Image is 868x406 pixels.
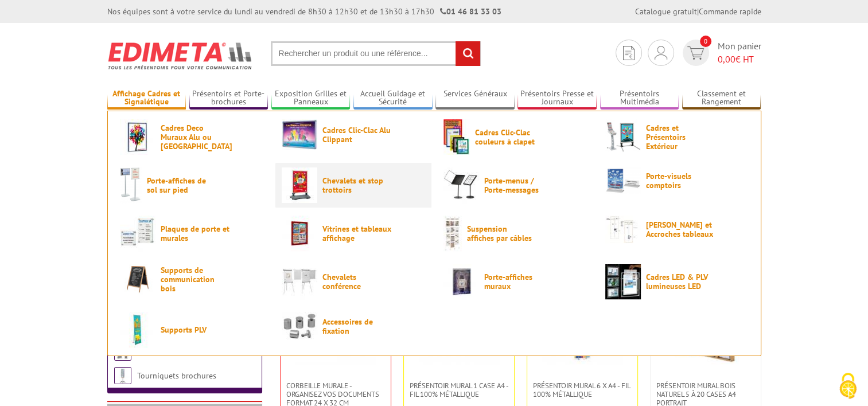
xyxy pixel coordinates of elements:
[443,167,479,203] img: Porte-menus / Porte-messages
[443,264,479,299] img: Porte-affiches muraux
[605,216,641,243] img: Cimaises et Accroches tableaux
[605,119,641,155] img: Cadres et Présentoirs Extérieur
[443,216,462,251] img: Suspension affiches par câbles
[322,272,391,291] span: Chevalets conférence
[120,216,155,251] img: Plaques de porte et murales
[147,176,216,194] span: Porte-affiches de sol sur pied
[282,264,425,299] a: Chevalets conférence
[282,312,317,340] img: Accessoires de fixation
[456,41,480,66] input: rechercher
[282,312,425,340] a: Accessoires de fixation
[120,264,155,294] img: Supports de communication bois
[114,367,131,384] img: Tourniquets brochures
[635,6,697,17] a: Catalogue gratuit
[443,216,587,251] a: Suspension affiches par câbles
[623,46,635,60] img: devis rapide
[353,89,433,108] a: Accueil Guidage et Sécurité
[282,119,317,150] img: Cadres Clic-Clac Alu Clippant
[440,6,501,17] strong: 01 46 81 33 03
[120,312,155,348] img: Supports PLV
[120,119,263,155] a: Cadres Deco Muraux Alu ou [GEOGRAPHIC_DATA]
[605,264,641,299] img: Cadres LED & PLV lumineuses LED
[282,167,425,203] a: Chevalets et stop trottoirs
[443,119,587,155] a: Cadres Clic-Clac couleurs à clapet
[605,216,749,243] a: [PERSON_NAME] et Accroches tableaux
[161,325,229,334] span: Supports PLV
[646,171,715,190] span: Porte-visuels comptoirs
[467,224,536,243] span: Suspension affiches par câbles
[120,264,263,294] a: Supports de communication bois
[443,119,470,155] img: Cadres Clic-Clac couleurs à clapet
[120,312,263,348] a: Supports PLV
[282,216,317,251] img: Vitrines et tableaux affichage
[646,220,715,239] span: [PERSON_NAME] et Accroches tableaux
[475,128,544,146] span: Cadres Clic-Clac couleurs à clapet
[120,167,142,203] img: Porte-affiches de sol sur pied
[718,53,761,66] span: € HT
[322,317,391,335] span: Accessoires de fixation
[655,46,667,60] img: devis rapide
[635,6,761,17] div: |
[699,6,761,17] a: Commande rapide
[443,167,587,203] a: Porte-menus / Porte-messages
[687,46,704,60] img: devis rapide
[282,167,317,203] img: Chevalets et stop trottoirs
[700,36,711,47] span: 0
[107,89,186,108] a: Affichage Cadres et Signalétique
[600,89,679,108] a: Présentoirs Multimédia
[605,167,749,194] a: Porte-visuels comptoirs
[161,224,229,243] span: Plaques de porte et murales
[161,123,229,151] span: Cadres Deco Muraux Alu ou [GEOGRAPHIC_DATA]
[282,216,425,251] a: Vitrines et tableaux affichage
[120,119,155,155] img: Cadres Deco Muraux Alu ou Bois
[533,381,632,399] span: Présentoir mural 6 x A4 - Fil 100% métallique
[322,176,391,194] span: Chevalets et stop trottoirs
[107,6,501,17] div: Nos équipes sont à votre service du lundi au vendredi de 8h30 à 12h30 et de 13h30 à 17h30
[322,126,391,144] span: Cadres Clic-Clac Alu Clippant
[120,167,263,203] a: Porte-affiches de sol sur pied
[646,123,715,151] span: Cadres et Présentoirs Extérieur
[828,367,868,406] button: Cookies (fenêtre modale)
[718,40,761,66] span: Mon panier
[435,89,515,108] a: Services Généraux
[282,119,425,150] a: Cadres Clic-Clac Alu Clippant
[322,224,391,243] span: Vitrines et tableaux affichage
[404,381,514,399] a: Présentoir mural 1 case A4 - Fil 100% métallique
[189,89,268,108] a: Présentoirs et Porte-brochures
[682,89,761,108] a: Classement et Rangement
[107,34,254,77] img: Edimeta
[484,176,553,194] span: Porte-menus / Porte-messages
[443,264,587,299] a: Porte-affiches muraux
[137,370,216,381] a: Tourniquets brochures
[282,264,317,299] img: Chevalets conférence
[410,381,508,399] span: Présentoir mural 1 case A4 - Fil 100% métallique
[680,40,761,66] a: devis rapide 0 Mon panier 0,00€ HT
[271,41,481,66] input: Rechercher un produit ou une référence...
[605,119,749,155] a: Cadres et Présentoirs Extérieur
[161,266,229,293] span: Supports de communication bois
[484,272,553,291] span: Porte-affiches muraux
[834,372,862,400] img: Cookies (fenêtre modale)
[605,167,641,194] img: Porte-visuels comptoirs
[605,264,749,299] a: Cadres LED & PLV lumineuses LED
[517,89,597,108] a: Présentoirs Presse et Journaux
[120,216,263,251] a: Plaques de porte et murales
[718,53,735,65] span: 0,00
[646,272,715,291] span: Cadres LED & PLV lumineuses LED
[271,89,351,108] a: Exposition Grilles et Panneaux
[527,381,637,399] a: Présentoir mural 6 x A4 - Fil 100% métallique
